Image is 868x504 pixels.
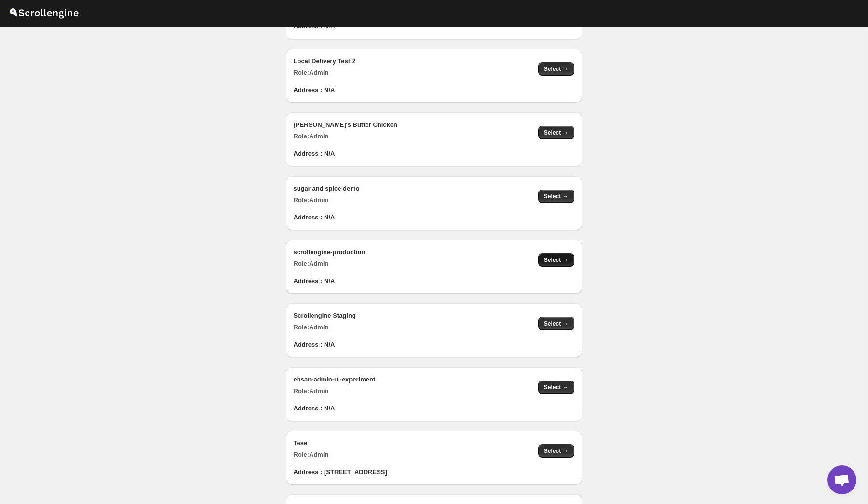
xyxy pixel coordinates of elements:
[294,405,335,412] b: Address : N/A
[294,57,355,65] b: Local Delivery Test 2
[544,447,569,455] span: Select →
[294,69,329,76] b: Role: Admin
[294,196,329,204] b: Role: Admin
[544,383,569,391] span: Select →
[538,253,574,267] button: Select →
[294,121,397,128] b: [PERSON_NAME]'s Butter Chicken
[538,317,574,330] button: Select →
[294,185,360,192] b: sugar and spice demo
[294,439,308,447] b: Tese
[294,248,366,256] b: scrollengine-production
[294,133,329,140] b: Role: Admin
[294,387,329,395] b: Role: Admin
[538,62,574,76] button: Select →
[538,381,574,394] button: Select →
[544,192,569,200] span: Select →
[294,312,356,319] b: Scrollengine Staging
[294,214,335,221] b: Address : N/A
[294,260,329,267] b: Role: Admin
[294,341,335,348] b: Address : N/A
[294,150,335,157] b: Address : N/A
[538,444,574,458] button: Select →
[538,190,574,203] button: Select →
[294,277,335,285] b: Address : N/A
[538,126,574,139] button: Select →
[827,465,856,494] a: Open chat
[294,86,335,94] b: Address : N/A
[294,451,329,458] b: Role: Admin
[544,65,569,73] span: Select →
[544,256,569,264] span: Select →
[544,320,569,327] span: Select →
[294,468,387,476] b: Address : [STREET_ADDRESS]
[544,129,569,136] span: Select →
[294,324,329,331] b: Role: Admin
[294,376,376,383] b: ehsan-admin-ui-experiment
